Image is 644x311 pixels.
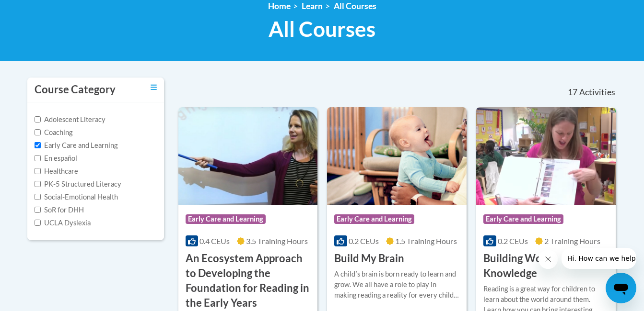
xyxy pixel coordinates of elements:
[334,1,376,11] a: All Courses
[186,251,311,310] h3: An Ecosystem Approach to Developing the Foundation for Reading in the Early Years
[246,236,308,245] span: 3.5 Training Hours
[476,107,616,205] img: Course Logo
[199,236,230,245] span: 0.4 CEUs
[186,214,266,224] span: Early Care and Learning
[35,194,41,200] input: Checkbox for Options
[568,87,577,98] span: 17
[35,82,116,97] h3: Course Category
[327,107,467,205] img: Course Logo
[35,166,78,177] label: Healthcare
[269,16,375,42] span: All Courses
[334,251,404,266] h3: Build My Brain
[483,251,609,281] h3: Building World Knowledge
[35,129,41,135] input: Checkbox for Options
[35,116,41,122] input: Checkbox for Options
[579,87,615,98] span: Activities
[302,1,323,11] a: Learn
[35,153,77,164] label: En español
[544,236,600,245] span: 2 Training Hours
[178,107,318,205] img: Course Logo
[35,114,105,125] label: Adolescent Literacy
[606,273,636,303] iframe: Button to launch messaging window
[35,140,117,151] label: Early Care and Learning
[334,214,414,224] span: Early Care and Learning
[6,7,78,14] span: Hi. How can we help?
[35,168,41,174] input: Checkbox for Options
[395,236,457,245] span: 1.5 Training Hours
[35,181,41,187] input: Checkbox for Options
[35,127,72,138] label: Coaching
[35,142,41,148] input: Checkbox for Options
[539,250,558,269] iframe: Close message
[151,82,157,93] a: Toggle collapse
[35,205,84,215] label: SoR for DHH
[35,179,121,189] label: PK-5 Structured Literacy
[483,214,563,224] span: Early Care and Learning
[334,269,459,300] div: A childʹs brain is born ready to learn and grow. We all have a role to play in making reading a r...
[268,1,291,11] a: Home
[498,236,528,245] span: 0.2 CEUs
[35,192,118,202] label: Social-Emotional Health
[35,220,41,226] input: Checkbox for Options
[35,207,41,213] input: Checkbox for Options
[35,218,91,228] label: UCLA Dyslexia
[349,236,379,245] span: 0.2 CEUs
[562,248,636,269] iframe: Message from company
[35,155,41,161] input: Checkbox for Options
